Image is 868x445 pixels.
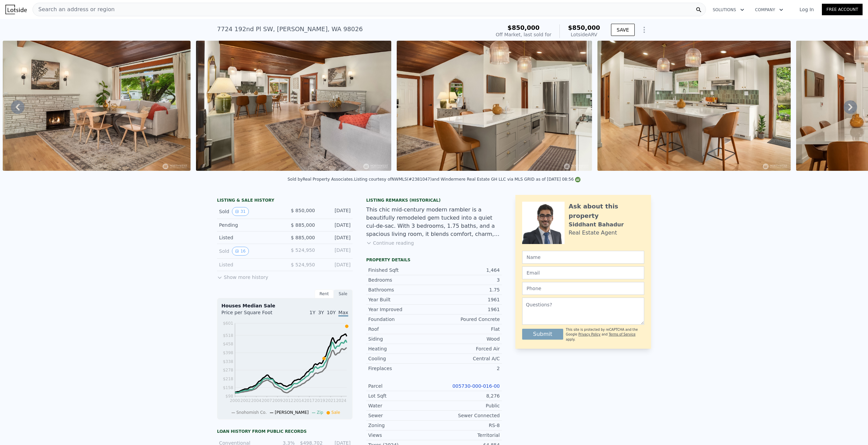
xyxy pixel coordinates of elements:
[275,410,309,415] span: [PERSON_NAME]
[368,277,434,283] div: Bedrooms
[366,206,502,238] div: This chic mid-century modern rambler is a beautifully remodeled gem tucked into a quiet cul-de-sa...
[310,310,315,315] span: 1Y
[791,6,822,13] a: Log In
[320,234,351,241] div: [DATE]
[434,392,500,399] div: 8,276
[368,316,434,323] div: Foundation
[368,336,434,342] div: Siding
[368,355,434,362] div: Cooling
[368,402,434,409] div: Water
[223,350,233,355] tspan: $398
[232,207,249,216] button: View historical data
[522,329,563,340] button: Submit
[575,177,580,182] img: NWMLS Logo
[217,271,268,281] button: Show more history
[219,222,279,228] div: Pending
[750,4,789,16] button: Company
[434,355,500,362] div: Central A/C
[217,198,353,204] div: LISTING & SALE HISTORY
[368,326,434,332] div: Roof
[609,332,635,336] a: Terms of Service
[294,398,304,403] tspan: 2014
[315,398,325,403] tspan: 2019
[368,267,434,274] div: Finished Sqft
[196,41,391,171] img: Sale: 149626167 Parcel: 103663563
[318,310,324,315] span: 3Y
[434,345,500,352] div: Forced Air
[219,207,279,216] div: Sold
[496,31,551,38] div: Off Market, last sold for
[251,398,261,403] tspan: 2004
[508,24,540,31] span: $850,000
[320,247,351,256] div: [DATE]
[366,198,502,203] div: Listing Remarks (Historical)
[317,410,323,415] span: Zip
[3,41,191,171] img: Sale: 149626167 Parcel: 103663563
[33,5,115,14] span: Search an address or region
[272,398,283,403] tspan: 2009
[566,327,644,342] div: This site is protected by reCAPTCHA and the Google and apply.
[320,222,351,228] div: [DATE]
[368,412,434,419] div: Sewer
[338,310,348,317] span: Max
[320,207,351,216] div: [DATE]
[569,202,644,221] div: Ask about this property
[288,177,354,182] div: Sold by Real Property Associates .
[315,289,334,298] div: Rent
[434,336,500,342] div: Wood
[578,332,600,336] a: Privacy Policy
[434,277,500,283] div: 3
[434,286,500,293] div: 1.75
[568,24,600,31] span: $850,000
[291,222,315,228] span: $ 885,000
[452,383,500,389] a: 005730-000-016-00
[522,251,644,264] input: Name
[262,398,272,403] tspan: 2007
[434,296,500,303] div: 1961
[397,41,592,171] img: Sale: 149626167 Parcel: 103663563
[223,342,233,346] tspan: $458
[240,398,251,403] tspan: 2002
[223,377,233,381] tspan: $218
[334,289,353,298] div: Sale
[368,432,434,439] div: Views
[217,24,363,34] div: 7724 192nd Pl SW , [PERSON_NAME] , WA 98026
[522,266,644,279] input: Email
[434,432,500,439] div: Territorial
[368,365,434,372] div: Fireplaces
[822,4,863,15] a: Free Account
[434,306,500,313] div: 1961
[568,31,600,38] div: Lotside ARV
[336,398,347,403] tspan: 2024
[236,410,267,415] span: Snohomish Co.
[219,247,279,256] div: Sold
[434,422,500,429] div: RS-8
[5,5,27,14] img: Lotside
[283,398,294,403] tspan: 2012
[225,394,233,399] tspan: $98
[368,383,434,389] div: Parcel
[522,282,644,295] input: Phone
[223,333,233,338] tspan: $518
[366,257,502,263] div: Property details
[217,429,353,434] div: Loan history from public records
[611,24,635,36] button: SAVE
[223,385,233,390] tspan: $158
[221,309,285,320] div: Price per Square Foot
[707,4,750,16] button: Solutions
[327,310,336,315] span: 10Y
[368,345,434,352] div: Heating
[368,306,434,313] div: Year Improved
[223,321,233,326] tspan: $601
[221,302,348,309] div: Houses Median Sale
[223,368,233,372] tspan: $278
[291,208,315,213] span: $ 850,000
[637,23,651,37] button: Show Options
[368,286,434,293] div: Bathrooms
[597,41,791,171] img: Sale: 149626167 Parcel: 103663563
[354,177,580,182] div: Listing courtesy of NWMLS (#2381047) and Windermere Real Estate GH LLC via MLS GRID as of [DATE] ...
[569,221,624,229] div: Siddhant Bahadur
[434,365,500,372] div: 2
[434,412,500,419] div: Sewer Connected
[569,229,617,237] div: Real Estate Agent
